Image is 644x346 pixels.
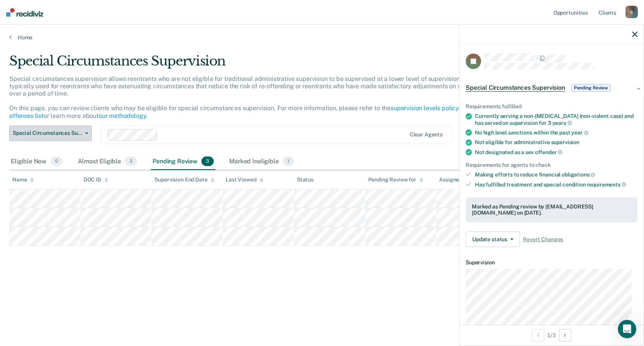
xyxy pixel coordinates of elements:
span: Special Circumstances Supervision [466,84,565,92]
div: Requirements fulfilled [466,103,637,110]
div: Currently serving a non-[MEDICAL_DATA] (non-violent case) and has served on supervision for 3 [475,113,637,126]
span: 1 [283,156,294,166]
button: Previous Opportunity [532,329,544,341]
img: Profile image for Rajan [90,12,106,28]
span: year [571,129,588,136]
div: Special Circumstances Supervision [9,53,492,75]
div: Making efforts to reduce financial [475,171,637,178]
a: violent offenses list [9,104,489,119]
span: offender [535,149,563,155]
img: logo [15,15,58,27]
div: Almost Eligible [76,153,139,170]
button: Messages [77,240,154,271]
div: Not eligible for administrative [475,139,637,146]
div: Eligible Now [9,153,64,170]
div: Marked Ineligible [228,153,295,170]
div: Special Circumstances SupervisionPending Review [460,76,644,100]
span: Special Circumstances Supervision [13,130,82,136]
span: requirements [587,181,626,188]
div: b [626,6,638,18]
div: Send us a message [8,117,146,138]
img: Profile image for Kim [75,12,91,28]
span: Revert Changes [523,236,563,243]
div: Pending Review [151,153,215,170]
p: How can we help? [15,94,139,107]
span: obligations [562,171,595,178]
button: Next Opportunity [559,329,571,341]
span: supervision [551,139,579,145]
div: 1 / 3 [460,325,644,345]
div: Requirements for agents to check [466,162,637,168]
span: 0 [50,156,62,166]
p: Hi [EMAIL_ADDRESS][DOMAIN_NAME] 👋 [15,55,139,94]
div: Pending Review for [368,176,423,183]
div: Marked as Pending review by [EMAIL_ADDRESS][DOMAIN_NAME] on [DATE]. [472,203,631,217]
div: Assigned to [439,176,475,183]
a: supervision levels policy [391,104,459,112]
iframe: Intercom live chat [618,320,636,338]
p: Special circumstances supervision allows reentrants who are not eligible for traditional administ... [9,75,489,119]
div: Send us a message [16,123,129,131]
span: years [552,120,572,126]
img: Profile image for Naomi [105,12,120,28]
span: Home [30,260,47,265]
div: Name [12,176,34,183]
a: Home [9,34,635,41]
dt: Supervision [466,259,637,266]
div: Status [297,176,314,183]
div: No high level sanctions within the past [475,129,637,136]
span: Messages [102,260,129,265]
span: 3 [201,156,214,166]
a: our methodology [99,112,146,119]
div: Supervision End Date [154,176,214,183]
div: DOC ID [84,176,108,183]
span: Pending Review [571,84,610,92]
div: Has fulfilled treatment and special condition [475,181,637,188]
button: Update status [466,232,520,247]
img: Recidiviz [6,8,43,17]
div: Close [132,12,146,26]
div: Not designated as a sex [475,149,637,156]
div: Last Viewed [226,176,263,183]
span: 3 [125,156,137,166]
div: Clear agents [410,131,443,138]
